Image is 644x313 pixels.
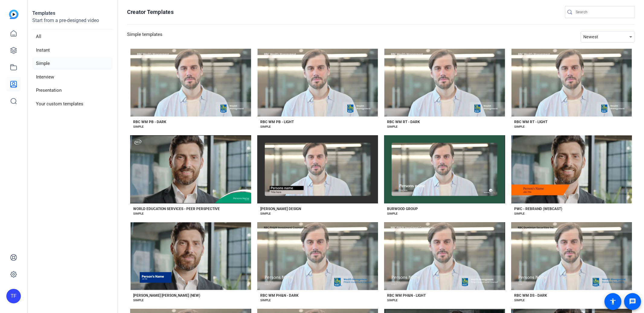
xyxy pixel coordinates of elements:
input: Search [576,8,630,16]
div: WORLD EDUCATION SERVICES - PEER PERSPECTIVE [133,206,220,211]
button: Template image [130,135,251,203]
button: Template image [130,49,251,117]
div: PWC - REBRAND (WEBCAST) [514,206,562,211]
div: SIMPLE [133,124,144,129]
div: SIMPLE [260,124,271,129]
div: SIMPLE [514,211,525,216]
div: TF [6,289,21,303]
div: RBC WM PB - LIGHT [260,120,294,124]
li: Interview [32,71,113,83]
div: [PERSON_NAME] [PERSON_NAME] (NEW) [133,293,200,298]
div: SIMPLE [133,298,144,303]
button: Template image [511,49,632,117]
mat-icon: message [629,298,636,305]
button: Template image [384,135,505,203]
button: Template image [257,49,378,117]
div: RBC WM RT - DARK [387,120,420,124]
li: Instant [32,44,113,56]
li: Presentation [32,84,113,97]
div: SIMPLE [387,298,398,303]
button: Template image [130,222,251,290]
div: SIMPLE [514,124,525,129]
h1: Creator Templates [127,8,174,16]
button: Template image [511,135,632,203]
li: Simple [32,57,113,70]
li: All [32,30,113,43]
div: RBC WM DS - DARK [514,293,547,298]
button: Template image [384,49,505,117]
div: RBC WM PH&N - DARK [260,293,299,298]
div: [PERSON_NAME] DESIGN [260,206,301,211]
li: Your custom templates [32,98,113,110]
div: RBC WM RT - LIGHT [514,120,547,124]
div: SIMPLE [387,124,398,129]
button: Template image [511,222,632,290]
img: blue-gradient.svg [9,10,18,19]
div: RBC WM PH&N - LIGHT [387,293,426,298]
button: Template image [257,135,378,203]
div: SIMPLE [514,298,525,303]
div: SIMPLE [133,211,144,216]
div: SIMPLE [260,298,271,303]
h3: Simple templates [127,31,162,43]
p: Start from a pre-designed video [32,17,113,29]
mat-icon: accessibility [609,298,617,305]
button: Template image [384,222,505,290]
button: Template image [257,222,378,290]
div: SIMPLE [387,211,398,216]
strong: Templates [32,10,55,16]
div: BURWOOD GROUP [387,206,418,211]
span: Newest [583,34,598,39]
div: RBC WM PB - DARK [133,120,166,124]
div: SIMPLE [260,211,271,216]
